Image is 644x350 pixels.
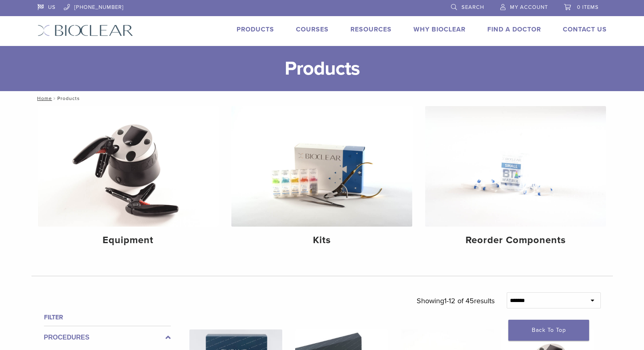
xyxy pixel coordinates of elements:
[35,96,52,101] a: Home
[577,4,599,10] span: 0 items
[44,333,171,342] label: Procedures
[417,292,495,309] p: Showing results
[444,296,474,305] span: 1-12 of 45
[432,233,600,248] h4: Reorder Components
[38,25,133,36] img: Bioclear
[425,106,606,253] a: Reorder Components
[350,25,392,33] a: Resources
[44,233,212,248] h4: Equipment
[38,106,219,227] img: Equipment
[52,96,57,100] span: /
[510,4,548,10] span: My Account
[38,106,219,253] a: Equipment
[237,25,274,33] a: Products
[296,25,329,33] a: Courses
[487,25,541,33] a: Find A Doctor
[508,320,589,341] a: Back To Top
[461,4,484,10] span: Search
[231,106,412,227] img: Kits
[231,106,412,253] a: Kits
[31,91,613,106] nav: Products
[413,25,466,33] a: Why Bioclear
[425,106,606,227] img: Reorder Components
[238,233,406,248] h4: Kits
[44,312,171,322] h4: Filter
[563,25,607,33] a: Contact Us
